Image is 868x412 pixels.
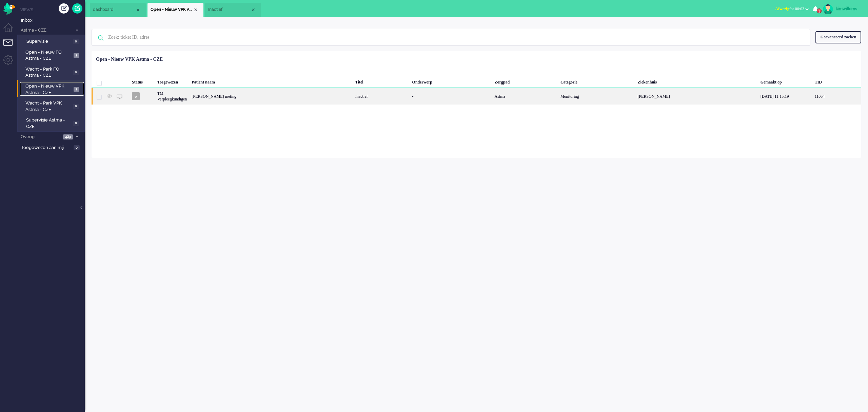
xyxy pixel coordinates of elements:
[822,4,861,14] a: kimwillems
[132,92,140,100] span: o
[492,74,558,88] div: Zorgpad
[72,3,82,14] a: Quick Ticket
[353,74,410,88] div: Titel
[193,7,198,13] div: Close tab
[20,27,72,34] span: Astma - CZE
[20,16,85,24] a: Inbox
[73,121,79,126] span: 0
[73,104,79,109] span: 0
[771,4,813,14] button: Afwezigfor 00:03
[25,66,71,79] span: Wacht - Park FO Astma - CZE
[208,7,251,13] span: Inactief
[558,74,635,88] div: Categorie
[25,83,72,96] span: Open - Nieuw VPK Astma - CZE
[758,74,812,88] div: Gemaakt op
[3,39,19,54] li: Tickets menu
[20,99,84,113] a: Wacht - Park VPK Astma - CZE 0
[151,7,193,13] span: Open - Nieuw VPK Astma - CZE
[92,29,110,47] img: ic-search-icon.svg
[812,74,861,88] div: TID
[817,8,822,13] span: 1
[815,31,861,43] div: Geavanceerd zoeken
[189,74,353,88] div: Patiënt naam
[20,65,84,79] a: Wacht - Park FO Astma - CZE 0
[25,49,72,62] span: Open - Nieuw FO Astma - CZE
[251,7,256,13] div: Close tab
[26,38,71,45] span: Supervisie
[155,74,189,88] div: Toegewezen
[73,70,79,75] span: 0
[836,5,861,12] div: kimwillems
[117,94,122,100] img: ic_chat_grey.svg
[492,88,558,105] div: Astma
[155,88,189,105] div: TM Verpleegkundigen
[353,88,410,105] div: Inactief
[26,117,71,130] span: Supervisie Astma - CZE
[3,4,15,10] a: Omnidesk
[3,3,15,15] img: flow_omnibird.svg
[410,88,492,105] div: -
[20,48,84,62] a: Open - Nieuw FO Astma - CZE 1
[812,88,861,105] div: 11054
[771,2,813,17] li: Afwezigfor 00:03
[775,6,804,11] span: for 00:03
[775,6,789,11] span: Afwezig
[74,53,79,58] span: 1
[59,3,69,14] div: Creëer ticket
[758,88,812,105] div: [DATE] 11:15:19
[189,88,353,105] div: [PERSON_NAME] meting
[20,37,84,45] a: Supervisie 0
[3,23,19,38] li: Dashboard menu
[25,100,71,113] span: Wacht - Park VPK Astma - CZE
[21,17,85,24] span: Inbox
[92,88,861,105] div: 11054
[635,88,758,105] div: [PERSON_NAME]
[635,74,758,88] div: Ziekenhuis
[74,87,79,92] span: 1
[410,74,492,88] div: Onderwerp
[205,3,261,17] li: 11054
[20,144,85,151] a: Toegewezen aan mij 0
[20,134,61,140] span: Overig
[3,55,19,70] li: Admin menu
[823,4,833,14] img: avatar
[147,3,203,17] li: View
[20,116,84,130] a: Supervisie Astma - CZE 0
[96,56,163,63] div: Open - Nieuw VPK Astma - CZE
[21,145,72,151] span: Toegewezen aan mij
[73,39,79,44] span: 0
[130,74,155,88] div: Status
[90,3,146,17] li: Dashboard
[63,134,73,139] span: 429
[103,29,801,45] input: Zoek: ticket ID, adres
[558,88,635,105] div: Monitoring
[135,7,141,13] div: Close tab
[20,7,85,13] li: Views
[20,82,84,96] a: Open - Nieuw VPK Astma - CZE 1
[74,145,80,150] span: 0
[93,7,135,13] span: dashboard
